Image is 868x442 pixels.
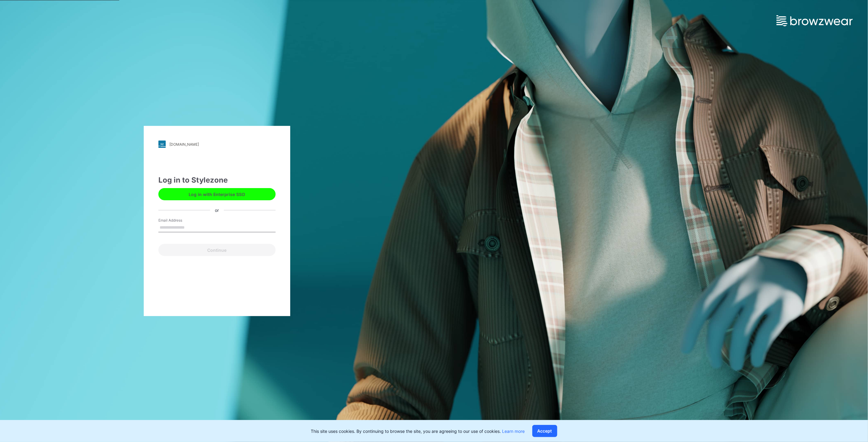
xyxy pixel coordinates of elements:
[158,188,276,200] button: Log in with Enterprise SSO
[311,428,525,434] p: This site uses cookies. By continuing to browse the site, you are agreeing to our use of cookies.
[158,141,276,148] a: [DOMAIN_NAME]
[532,425,557,437] button: Accept
[158,141,166,148] img: stylezone-logo.562084cfcfab977791bfbf7441f1a819.svg
[169,142,199,147] div: [DOMAIN_NAME]
[158,175,276,186] div: Log in to Stylezone
[158,218,201,223] label: Email Address
[776,15,853,26] img: browzwear-logo.e42bd6dac1945053ebaf764b6aa21510.svg
[502,429,525,434] a: Learn more
[210,207,224,213] div: or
